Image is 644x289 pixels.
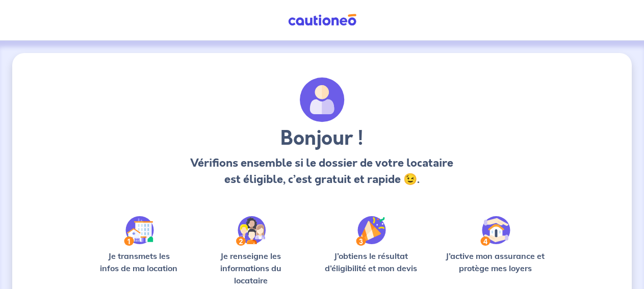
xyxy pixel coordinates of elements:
[189,126,455,151] h3: Bonjour !
[236,216,266,246] img: /static/c0a346edaed446bb123850d2d04ad552/Step-2.svg
[300,77,345,122] img: archivate
[480,216,510,246] img: /static/bfff1cf634d835d9112899e6a3df1a5d/Step-4.svg
[441,250,550,274] p: J’active mon assurance et protège mes loyers
[124,216,154,246] img: /static/90a569abe86eec82015bcaae536bd8e6/Step-1.svg
[318,250,424,274] p: J’obtiens le résultat d’éligibilité et mon devis
[200,250,301,286] p: Je renseigne les informations du locataire
[284,14,360,27] img: Cautioneo
[356,216,386,246] img: /static/f3e743aab9439237c3e2196e4328bba9/Step-3.svg
[94,250,184,274] p: Je transmets les infos de ma location
[189,155,455,188] p: Vérifions ensemble si le dossier de votre locataire est éligible, c’est gratuit et rapide 😉.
